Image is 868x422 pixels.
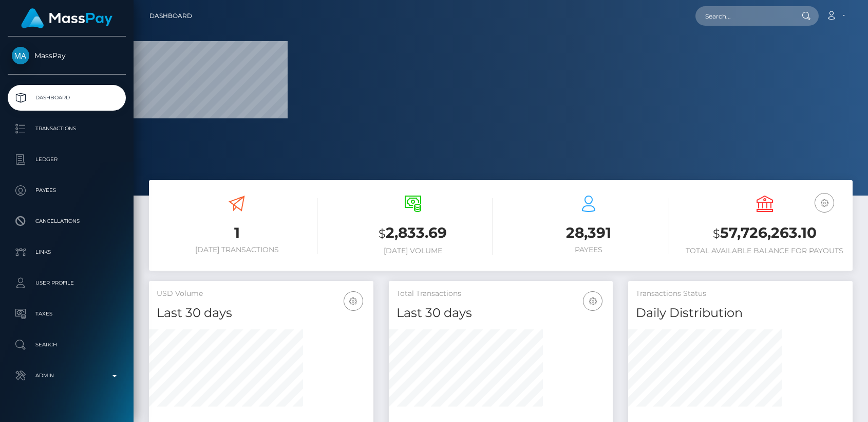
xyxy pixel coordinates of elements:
[12,368,122,383] p: Admin
[695,6,792,26] input: Search...
[157,223,317,243] h3: 1
[636,304,845,322] h4: Daily Distribution
[397,289,606,299] h5: Total Transactions
[21,8,112,28] img: MassPay Logo
[8,363,126,389] a: Admin
[8,208,126,234] a: Cancellations
[8,301,126,327] a: Taxes
[8,147,126,172] a: Ledger
[12,337,122,353] p: Search
[12,244,122,260] p: Links
[685,247,845,255] h6: Total Available Balance for Payouts
[8,116,126,142] a: Transactions
[8,178,126,203] a: Payees
[12,121,122,136] p: Transactions
[157,289,366,299] h5: USD Volume
[379,226,386,241] small: $
[8,332,126,358] a: Search
[397,304,606,322] h4: Last 30 days
[157,304,366,322] h4: Last 30 days
[8,270,126,296] a: User Profile
[12,275,122,291] p: User Profile
[149,5,192,27] a: Dashboard
[12,306,122,322] p: Taxes
[8,239,126,265] a: Links
[157,245,317,254] h6: [DATE] Transactions
[12,90,122,105] p: Dashboard
[508,245,669,254] h6: Payees
[508,223,669,243] h3: 28,391
[685,223,845,244] h3: 57,726,263.10
[713,226,720,241] small: $
[12,152,122,167] p: Ledger
[12,47,29,64] img: MassPay
[8,85,126,111] a: Dashboard
[8,51,126,60] span: MassPay
[333,223,494,244] h3: 2,833.69
[333,247,494,255] h6: [DATE] Volume
[12,183,122,198] p: Payees
[12,214,122,229] p: Cancellations
[636,289,845,299] h5: Transactions Status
